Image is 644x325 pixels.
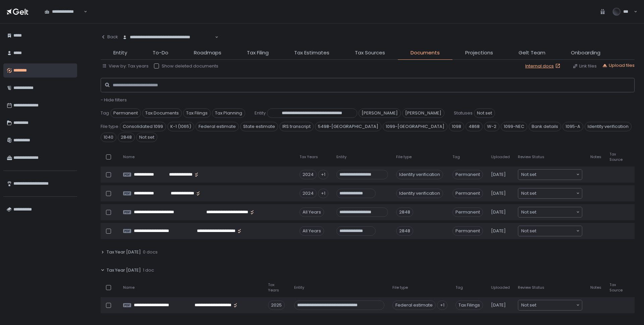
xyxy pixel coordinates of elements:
span: Not set [521,190,536,197]
span: Notes [590,285,601,290]
span: Tax Filings [183,108,211,118]
button: Upload files [602,62,635,68]
div: 2848 [396,226,413,236]
div: Federal estimate [392,300,436,310]
a: Internal docs [525,63,562,69]
div: 2025 [268,300,285,310]
div: Search for option [518,170,582,180]
span: [PERSON_NAME] [402,108,444,118]
span: Tax Sources [355,49,385,57]
span: 0 docs [143,249,158,255]
span: File type [101,124,118,130]
span: 2848 [118,133,135,142]
span: 5498-[GEOGRAPHIC_DATA] [315,122,381,131]
span: [PERSON_NAME] [359,108,401,118]
input: Search for option [536,228,576,234]
span: Tax Source [609,282,623,292]
span: Review Status [518,285,544,290]
span: Statuses [454,110,473,116]
span: Permanent [452,189,483,198]
span: Tax Estimates [294,49,329,57]
span: W-2 [484,122,499,131]
span: Tag [101,110,109,116]
span: Notes [590,154,601,159]
span: Tax Years [300,154,318,159]
span: Identity verification [585,122,632,131]
div: 2024 [300,189,317,198]
span: 1099-[GEOGRAPHIC_DATA] [383,122,447,131]
span: Permanent [110,108,141,118]
input: Search for option [536,190,576,197]
span: - Hide filters [101,97,127,103]
div: All Years [300,226,324,236]
span: [DATE] [491,209,506,215]
span: Projections [465,49,493,57]
span: Permanent [452,207,483,217]
span: Entity [336,154,346,159]
span: Tag [452,154,460,159]
div: Identity verification [396,170,443,179]
span: To-Do [153,49,168,57]
span: Entity [113,49,127,57]
span: Consolidated 1099 [120,122,166,131]
span: 1040 [101,133,116,142]
div: Search for option [518,188,582,198]
span: Onboarding [571,49,600,57]
span: Tax Planning [212,108,245,118]
span: Permanent [452,170,483,179]
span: Tax Year [DATE] [107,249,141,255]
span: K-1 (1065) [167,122,194,131]
span: Review Status [518,154,544,159]
span: Not set [521,302,536,309]
span: [DATE] [491,172,506,178]
span: Tax Years [268,282,286,292]
div: Search for option [518,226,582,236]
span: Tax Year [DATE] [107,267,141,273]
span: Entity [255,110,266,116]
button: Link files [573,63,597,69]
div: All Years [300,207,324,217]
div: Search for option [518,300,582,310]
span: Tax Filings [455,300,483,310]
button: Back [101,30,118,44]
input: Search for option [536,171,576,178]
div: 2848 [396,207,413,217]
span: Tax Source [609,152,623,162]
span: Uploaded [491,285,510,290]
div: 2024 [300,170,317,179]
span: Tag [455,285,463,290]
button: View by: Tax years [102,63,149,69]
input: Search for option [214,34,214,41]
div: Identity verification [396,189,443,198]
span: Not set [521,171,536,178]
span: Name [123,154,135,159]
span: File type [392,285,408,290]
span: Bank details [529,122,561,131]
div: +1 [318,189,328,198]
span: 1095-A [562,122,583,131]
span: Uploaded [491,154,510,159]
div: +1 [318,170,328,179]
input: Search for option [536,209,576,216]
span: File type [396,154,412,159]
span: 1099-NEC [501,122,527,131]
span: Tax Documents [142,108,182,118]
span: 1098 [449,122,464,131]
span: Not set [521,209,536,216]
div: Search for option [518,207,582,217]
div: Back [101,34,118,40]
span: Entity [294,285,304,290]
div: +1 [437,300,447,310]
span: [DATE] [491,302,506,308]
input: Search for option [536,302,576,309]
span: Tax Filing [247,49,269,57]
span: 4868 [466,122,483,131]
span: State estimate [240,122,278,131]
div: Search for option [118,30,218,44]
span: Not set [136,133,157,142]
span: Roadmaps [194,49,221,57]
